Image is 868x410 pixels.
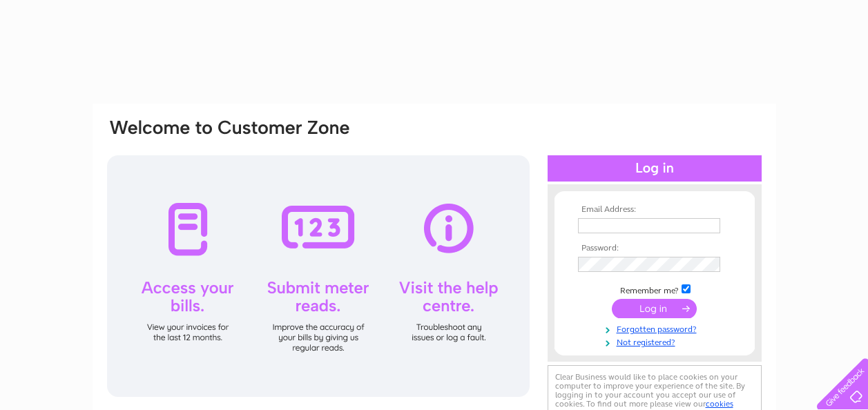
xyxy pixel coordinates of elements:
[578,322,735,335] a: Forgotten password?
[575,244,735,253] th: Password:
[578,335,735,348] a: Not registered?
[575,282,735,296] td: Remember me?
[612,299,697,318] input: Submit
[575,205,735,215] th: Email Address:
